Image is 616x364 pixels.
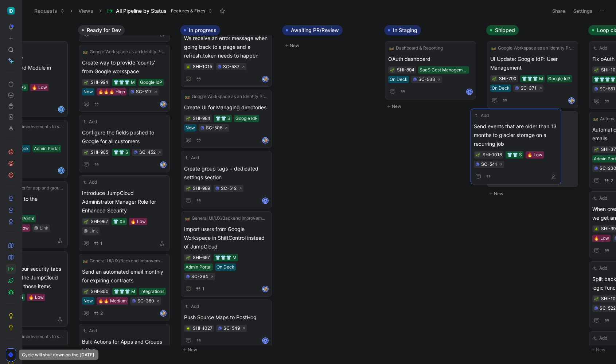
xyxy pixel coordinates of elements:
img: 🛤️ [389,46,394,50]
button: Add [592,44,608,52]
div: 🔥 Low [130,218,146,225]
span: Features & Fixes [171,7,205,15]
div: SC-517 [136,88,152,95]
div: Link [40,224,48,232]
div: 🔥🔥🔥 High [98,88,125,95]
img: avatar [161,311,166,316]
div: Google IdP [140,79,162,86]
button: 🛤️Google Workspace as an Identity Provider (IdP) Integration [490,44,575,52]
button: ShiftControl [6,6,16,16]
button: 🪲 [186,326,191,331]
div: Link [89,227,98,235]
img: avatar [263,138,268,143]
div: SC-533 [418,76,435,83]
img: avatar [161,102,166,107]
button: 🛤️Google Workspace as an Identity Provider (IdP) Integration [184,93,269,100]
button: 🌱 [594,147,599,152]
a: 🛤️Google Workspace as an Identity Provider (IdP) IntegrationCreate way to provide 'counts' from G... [79,45,170,112]
div: Google IdP [548,75,570,82]
div: ShippedNew [483,22,585,202]
div: 🌱 [492,76,497,81]
div: 👕👕👕 M [215,254,237,261]
img: 🌱 [84,290,88,294]
button: Add [592,334,608,342]
div: SHI-1027 [193,325,213,332]
button: 🛤️Google Workspace as an Identity Provider (IdP) Integration [82,48,167,55]
span: Shipped [495,27,515,34]
div: On Deck [390,76,408,83]
div: 👕👕👕 M [522,75,543,82]
span: 1 [202,287,204,291]
button: Add [82,327,98,334]
span: All Pipeline by Status [116,7,167,15]
img: 🪲 [186,326,190,331]
button: 2 [92,309,104,317]
button: Shipped [486,25,519,35]
div: 👕 XS [113,218,125,225]
img: 🌱 [594,297,599,301]
button: In progress [180,25,220,35]
div: 👕👕👕 M [114,288,135,295]
span: Create UI for Managing directories [184,103,269,112]
div: SC-551 [600,85,615,93]
button: Ready for Dev [78,25,125,35]
div: Admin Portal [34,145,60,152]
span: 2 [611,179,613,183]
div: SC-522 [600,305,616,312]
span: Dashboard & Reporting [396,44,443,52]
button: Awaiting PR/Review [282,25,343,35]
img: avatar [263,77,268,82]
button: Add [184,154,200,161]
a: 🛤️Google Workspace as an Identity Provider (IdP) IntegrationCreate UI for Managing directories👕👕 ... [181,90,272,148]
div: 🌱 [83,219,89,224]
div: 🪲 [594,226,599,231]
div: SC-394 [191,273,208,280]
img: 🪲 [594,227,599,231]
div: Now [186,124,195,132]
button: 1 [194,285,206,293]
span: Push Source Maps to PostHog [184,313,269,322]
div: 🔥 Low [594,235,609,242]
a: AddIntroduce JumpCloud Administrator Manager Role for Enhanced Security👕 XS🔥 LowLink1 [79,175,170,251]
span: 1 [100,241,102,246]
div: SaaS Cost Management [420,66,468,74]
a: AddPush Source Maps to PostHogSC-549K [181,300,272,348]
div: 🌱 [83,150,89,155]
button: Share [549,6,569,16]
div: 🔥 Low [32,84,47,91]
div: 🌱 [186,116,191,121]
button: All Pipeline by StatusFeatures & Fixes [104,5,216,16]
div: K [467,89,472,94]
div: Google IdP [235,115,258,122]
button: New [384,102,480,111]
button: 🌱 [186,255,191,260]
span: OAuth dashboard [388,55,473,63]
div: SHI-905 [91,149,108,156]
button: In Staging [384,25,421,35]
div: SHI-989 [193,185,210,192]
span: Create way to provide 'counts' from Google workspace [82,58,167,76]
button: 🌱 [390,67,395,73]
button: 1 [92,239,104,247]
img: avatar [569,98,574,103]
div: SC-508 [206,124,222,132]
img: 🌱 [186,187,190,191]
button: 🌱 [594,296,599,301]
div: SHI-984 [193,115,210,122]
div: Integrations [140,288,164,295]
div: SHI-1015 [193,63,212,70]
button: 🌱 [594,67,599,73]
button: 🛤️Dashboard & Reporting [388,44,444,52]
div: 🪲 [186,64,191,69]
a: 🛤️Google Workspace as an Identity Provider (IdP) IntegrationUI Update: Google IdP: User Managemen... [487,41,578,108]
button: Views [75,5,97,16]
span: Introduce JumpCloud Administrator Manager Role for Enhanced Security [82,189,167,215]
span: 2 [100,311,103,316]
div: SHI-800 [91,288,109,295]
img: 🌱 [492,77,496,81]
span: UI Update: Google IdP: User Management [490,55,575,72]
button: 🛤️General UI/UX/Backend Improvements [184,215,269,222]
a: 🛤️General UI/UX/Backend ImprovementsImport users from Google Workspace in ShiftControl instead of... [181,211,272,297]
div: SC-380 [137,297,154,305]
div: 🌱 [83,80,89,85]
